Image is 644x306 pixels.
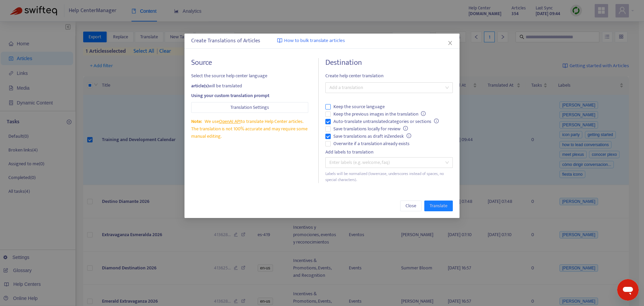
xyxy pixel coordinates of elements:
[424,201,453,211] button: Translate
[191,118,202,125] span: Note:
[406,202,416,210] span: Close
[403,126,408,131] span: info-circle
[277,37,345,45] a: How to bulk translate articles
[277,38,282,43] img: image-link
[331,103,387,111] span: Keep the source language
[617,279,639,301] iframe: Button to launch messaging window
[230,104,269,111] span: Translation Settings
[191,82,308,90] div: will be translated
[191,82,209,90] strong: article(s)
[191,58,308,67] h4: Source
[447,40,453,46] span: close
[191,92,308,99] div: Using your custom translation prompt
[331,118,441,125] span: Auto-translate untranslated categories or sections
[191,102,308,113] button: Translation Settings
[331,125,411,133] span: Save translations locally for review
[331,140,412,147] span: Overwrite if a translation already exists
[284,37,345,45] span: How to bulk translate articles
[331,133,414,140] span: Save translations as draft in Zendesk
[191,37,453,45] div: Create Translations of Articles
[421,111,426,116] span: info-circle
[434,119,439,123] span: info-circle
[219,118,241,125] a: OpenAI API
[407,133,411,138] span: info-circle
[325,171,453,183] div: Labels will be normalized (lowercase, underscores instead of spaces, no special characters).
[191,118,308,140] div: We use to translate Help Center articles. The translation is not 100% accurate and may require so...
[325,58,453,67] h4: Destination
[325,72,453,80] span: Create help center translation
[331,111,428,118] span: Keep the previous images in the translation
[191,72,308,80] span: Select the source help center language
[325,148,453,156] div: Add labels to translation
[446,39,454,47] button: Close
[400,201,422,211] button: Close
